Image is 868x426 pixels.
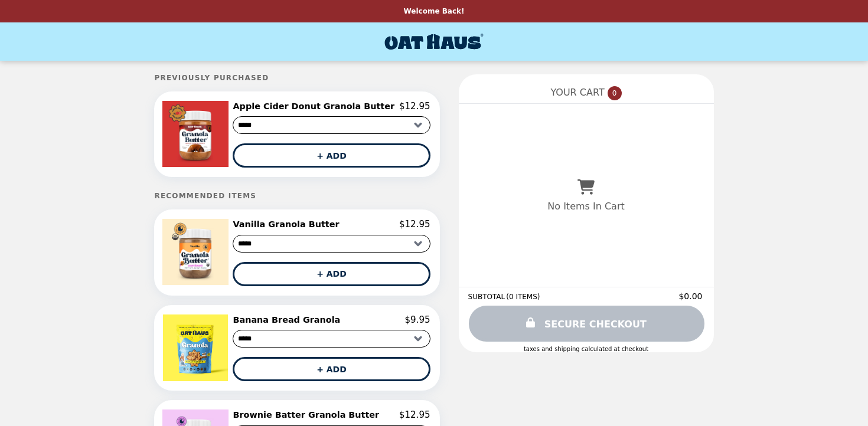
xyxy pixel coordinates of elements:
span: YOUR CART [550,87,604,98]
p: Welcome Back! [403,7,464,15]
img: Banana Bread Granola [163,314,231,381]
div: Taxes and Shipping calculated at checkout [468,346,704,352]
h5: Previously Purchased [154,74,439,82]
select: Select a product variant [233,116,430,134]
h2: Vanilla Granola Butter [233,219,344,230]
span: 0 [608,86,622,100]
img: Apple Cider Donut Granola Butter [162,101,231,167]
h2: Brownie Batter Granola Butter [233,409,384,420]
select: Select a product variant [233,330,430,348]
p: $9.95 [405,314,430,325]
h2: Banana Bread Granola [233,314,345,325]
h2: Apple Cider Donut Granola Butter [233,101,399,112]
p: $12.95 [399,219,430,230]
select: Select a product variant [233,235,430,253]
h5: Recommended Items [154,192,439,200]
span: ( 0 ITEMS ) [506,293,540,301]
span: SUBTOTAL [468,293,507,301]
span: $0.00 [678,291,704,301]
button: + ADD [233,143,430,168]
img: Brand Logo [384,30,484,54]
p: $12.95 [399,101,430,112]
button: + ADD [233,357,430,381]
p: No Items In Cart [547,201,624,212]
button: + ADD [233,262,430,286]
p: $12.95 [399,409,430,420]
img: Vanilla Granola Butter [162,219,231,285]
